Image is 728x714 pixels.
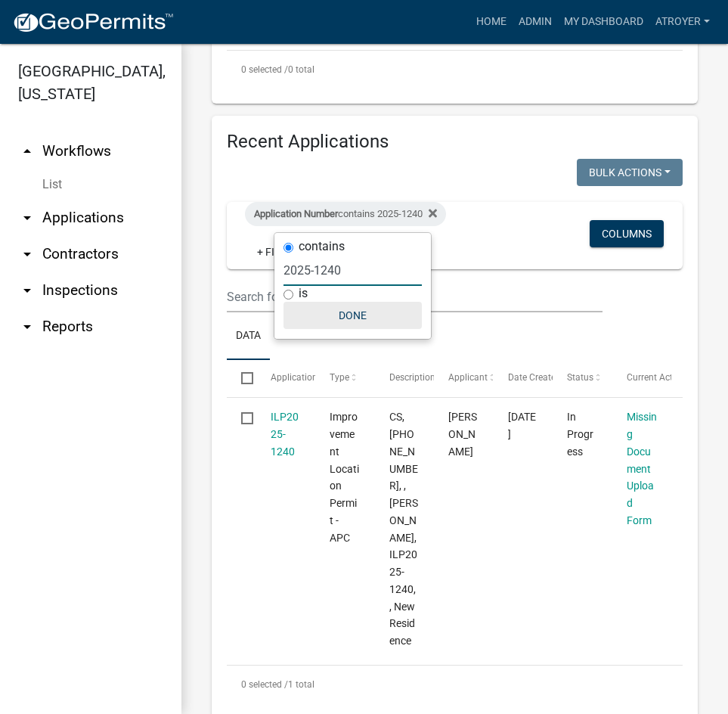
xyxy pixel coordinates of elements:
[513,8,558,36] a: Admin
[18,142,36,160] i: arrow_drop_up
[18,281,36,300] i: arrow_drop_down
[227,360,256,396] datatable-header-cell: Select
[18,245,36,263] i: arrow_drop_down
[627,372,689,383] span: Current Activity
[18,318,36,336] i: arrow_drop_down
[299,287,308,300] label: is
[612,360,671,396] datatable-header-cell: Current Activity
[649,8,716,36] a: atroyer
[299,241,345,253] label: contains
[493,360,553,396] datatable-header-cell: Date Created
[271,411,299,458] a: ILP2025-1240
[241,679,288,690] span: 0 selected /
[227,312,270,361] a: Data
[470,8,513,36] a: Home
[254,208,338,219] span: Application Number
[374,360,434,396] datatable-header-cell: Description
[271,372,353,383] span: Application Number
[558,8,649,36] a: My Dashboard
[577,159,683,186] button: Bulk Actions
[245,202,446,226] div: contains 2025-1240
[315,360,375,396] datatable-header-cell: Type
[283,302,422,329] button: Done
[241,64,288,75] span: 0 selected /
[330,372,349,383] span: Type
[256,360,315,396] datatable-header-cell: Application Number
[553,360,612,396] datatable-header-cell: Status
[245,238,310,265] a: + Filter
[590,220,664,247] button: Columns
[567,411,593,458] span: In Progress
[627,411,657,526] a: Missing Document Upload Form
[434,360,494,396] datatable-header-cell: Applicant
[448,372,488,383] span: Applicant
[389,372,435,383] span: Description
[448,411,477,458] span: Darryl Riegsecker
[508,411,536,440] span: 10/01/2025
[508,372,561,383] span: Date Created
[567,372,593,383] span: Status
[227,131,683,153] h4: Recent Applications
[227,51,683,88] div: 0 total
[18,209,36,227] i: arrow_drop_down
[330,411,359,543] span: Improvement Location Permit - APC
[389,411,418,647] span: CS, 027-044-050, , Riegsecker, ILP2025-1240, , New Residence
[270,312,311,361] a: Map
[227,281,603,312] input: Search for applications
[227,666,683,703] div: 1 total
